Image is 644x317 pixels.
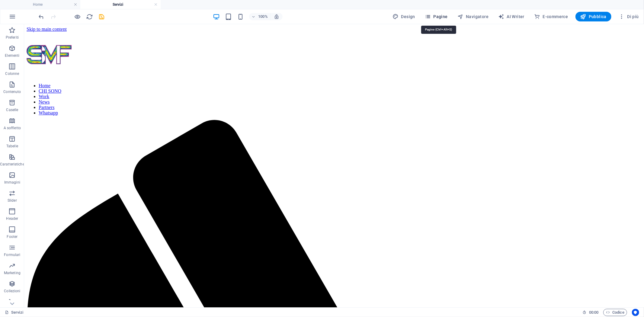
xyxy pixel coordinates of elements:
[534,14,568,20] span: E-commerce
[603,309,627,316] button: Codice
[4,271,21,275] p: Marketing
[498,14,524,20] span: AI Writer
[580,14,607,20] span: Pubblica
[38,13,45,20] i: Annulla: Modifica immagine (Ctrl+Z)
[392,14,415,20] span: Design
[98,13,105,20] button: save
[593,310,594,315] span: :
[4,126,21,130] p: A soffietto
[390,12,418,21] div: Design (Ctrl+Alt+Y)
[575,12,612,21] button: Pubblica
[274,14,279,19] i: Quando ridimensioni, regola automaticamente il livello di zoom in modo che corrisponda al disposi...
[632,309,639,316] button: Usercentrics
[8,198,17,203] p: Slider
[5,309,23,316] a: Fai clic per annullare la selezione. Doppio clic per aprire le pagine
[5,71,19,76] p: Colonne
[532,12,570,21] button: E-commerce
[6,35,19,40] p: Preferiti
[86,13,93,20] button: reload
[4,180,20,185] p: Immagini
[583,309,599,316] h6: Tempo sessione
[7,234,18,239] p: Footer
[5,53,19,58] p: Elementi
[589,309,598,316] span: 00 00
[6,107,18,112] p: Caselle
[422,12,450,21] button: Pagine
[616,12,641,21] button: Di più
[86,13,93,20] i: Ricarica la pagina
[6,216,18,221] p: Header
[80,1,161,8] h4: Servizi
[3,89,21,94] p: Contenuto
[606,309,624,316] span: Codice
[457,14,489,20] span: Navigatore
[4,252,20,257] p: Formulari
[619,14,639,20] span: Di più
[4,289,20,293] p: Collezioni
[496,12,527,21] button: AI Writer
[6,144,18,149] p: Tabelle
[258,13,268,20] h6: 100%
[455,12,491,21] button: Navigatore
[2,2,43,8] a: Skip to main content
[249,13,271,20] button: 100%
[38,13,45,20] button: undo
[425,14,448,20] span: Pagine
[98,13,105,20] i: Salva (Ctrl+S)
[390,12,418,21] button: Design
